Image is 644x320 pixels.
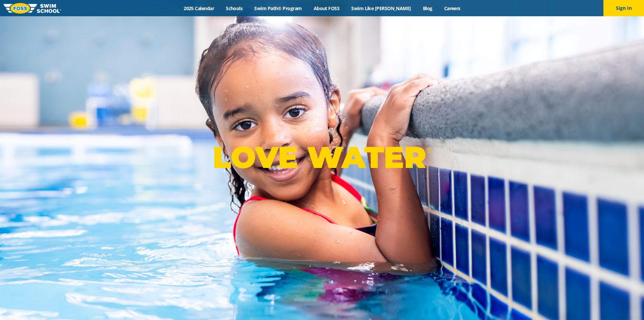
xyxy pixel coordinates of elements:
a: Swim Like [PERSON_NAME] [345,5,417,12]
a: Blog [417,5,438,12]
a: 2025 Calendar [178,5,220,12]
sup: ® [426,146,431,154]
a: Schools [220,5,248,12]
a: About FOSS [308,5,345,12]
a: Careers [438,5,466,12]
img: FOSS Swim School Logo [3,3,61,14]
p: LOVE WATER [213,139,431,175]
a: Swim Path® Program [248,5,308,12]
